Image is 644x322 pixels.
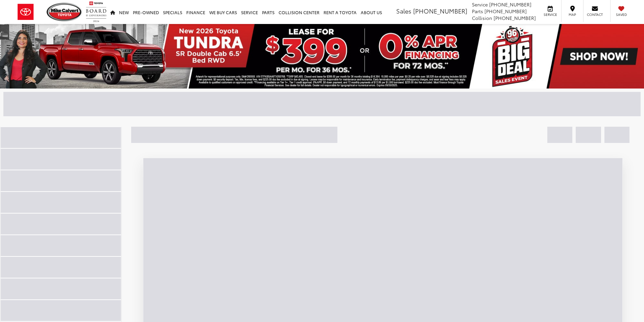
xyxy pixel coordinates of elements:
span: [PHONE_NUMBER] [484,8,527,15]
span: [PHONE_NUMBER] [489,1,531,8]
span: Service [472,1,488,8]
span: Sales [396,6,411,15]
span: Service [543,12,558,17]
span: [PHONE_NUMBER] [413,6,467,15]
span: Parts [472,8,483,15]
span: Map [565,12,580,17]
span: [PHONE_NUMBER] [494,15,536,21]
img: Mike Calvert Toyota [47,3,82,21]
span: Collision [472,15,492,21]
span: Contact [587,12,603,17]
span: Saved [614,12,629,17]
